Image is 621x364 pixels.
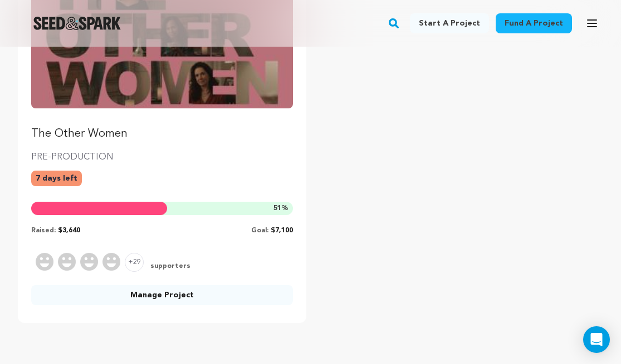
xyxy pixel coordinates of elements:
[583,326,610,353] div: Open Intercom Messenger
[31,151,293,164] p: PRE-PRODUCTION
[80,253,98,271] img: Supporter Image
[125,253,144,272] span: +29
[58,227,80,234] span: $3,640
[58,253,76,271] img: Supporter Image
[31,227,56,234] span: Raised:
[33,17,121,30] a: Seed&Spark Homepage
[36,253,53,271] img: Supporter Image
[271,227,293,234] span: $7,100
[31,285,293,305] a: Manage Project
[102,253,120,271] img: Supporter Image
[273,204,289,213] span: %
[148,262,190,272] span: supporters
[273,205,281,212] span: 51
[496,13,572,33] a: Fund a project
[33,17,121,30] img: Seed&Spark Logo Dark Mode
[31,126,293,142] p: The Other Women
[251,227,268,234] span: Goal:
[31,171,82,186] p: 7 days left
[410,13,489,33] a: Start a project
